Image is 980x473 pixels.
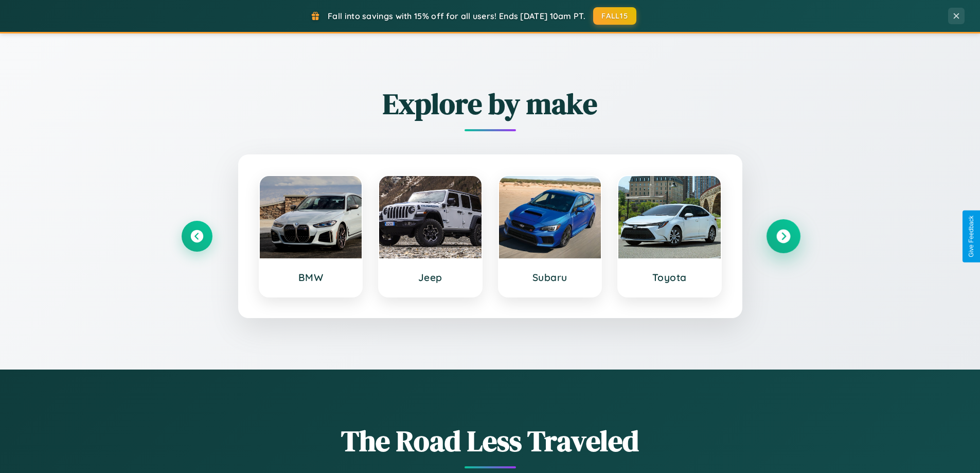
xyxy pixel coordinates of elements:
[182,421,799,461] h1: The Road Less Traveled
[389,271,471,284] h3: Jeep
[629,271,710,284] h3: Toyota
[182,84,799,124] h2: Explore by make
[328,11,585,21] span: Fall into savings with 15% off for all users! Ends [DATE] 10am PT.
[270,271,352,284] h3: BMW
[593,7,636,25] button: FALL15
[509,271,591,284] h3: Subaru
[968,216,975,257] div: Give Feedback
